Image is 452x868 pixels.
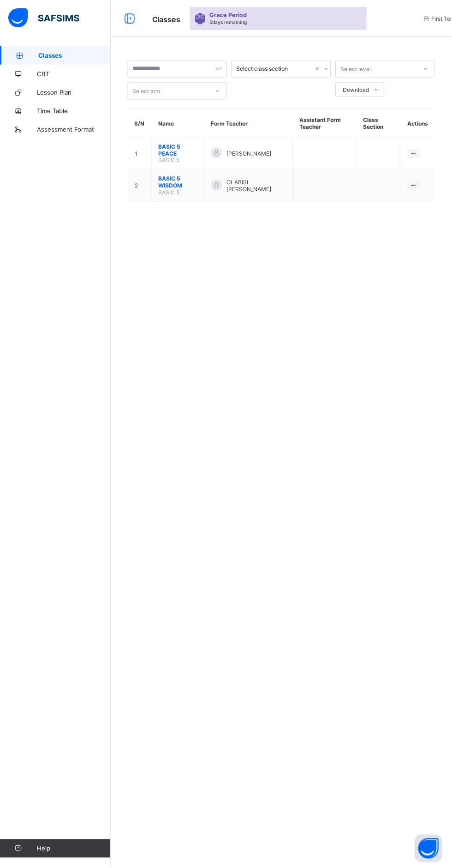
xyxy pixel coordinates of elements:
th: Class Section [357,109,401,138]
span: OLABISI [PERSON_NAME] [227,179,286,193]
th: Form Teacher [204,109,293,138]
td: 1 [128,138,152,170]
span: Time Table [37,107,111,115]
span: 5 days remaining [210,19,247,25]
th: S/N [128,109,152,138]
span: BASIC 5 PEACE [159,143,197,157]
span: [PERSON_NAME] [227,150,272,157]
span: CBT [37,70,111,78]
span: BASIC 5 WISDOM [159,175,197,189]
span: Assessment Format [37,126,111,133]
div: Select level [341,60,371,78]
span: Download [343,86,369,93]
th: Actions [401,109,435,138]
span: Grace Period [210,12,247,18]
th: Name [152,109,204,138]
span: Lesson Plan [37,89,111,96]
span: BASIC 5 [159,189,180,196]
th: Assistant Form Teacher [293,109,357,138]
span: BASIC 5 [159,157,180,164]
img: safsims [8,8,79,28]
span: Classes [152,15,181,24]
div: Select class section [237,66,314,72]
button: Open asap [415,836,443,863]
span: Classes [38,52,111,59]
span: Help [37,846,110,853]
div: Select arm [132,82,160,100]
img: sticker-purple.71386a28dfed39d6af7621340158ba97.svg [195,13,206,24]
td: 2 [128,170,152,202]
